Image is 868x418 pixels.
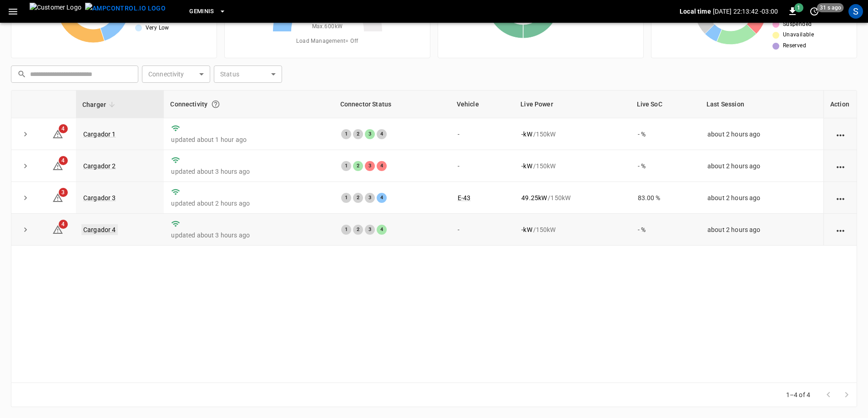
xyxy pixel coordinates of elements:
td: - [450,214,515,246]
p: [DATE] 22:13:42 -03:00 [713,7,778,16]
td: - % [631,150,701,182]
span: 4 [59,220,68,229]
span: Max. 600 kW [312,22,343,31]
div: 1 [341,129,351,139]
span: 3 [59,188,68,197]
div: 3 [365,193,375,203]
td: - [450,118,515,150]
p: updated about 3 hours ago [171,167,326,176]
div: 4 [377,129,387,139]
a: 3 [52,194,63,201]
div: 4 [377,161,387,171]
button: set refresh interval [807,4,822,19]
div: action cell options [835,193,846,202]
div: 4 [377,225,387,235]
td: - [450,150,515,182]
div: profile-icon [848,4,863,19]
span: Charger [82,99,118,110]
p: - kW [521,225,532,234]
div: action cell options [835,225,846,234]
td: about 2 hours ago [700,118,823,150]
th: Vehicle [450,91,515,118]
p: updated about 3 hours ago [171,231,326,240]
span: Suspended [783,20,812,29]
div: 2 [353,161,363,171]
div: 2 [353,193,363,203]
img: ampcontrol.io logo [85,3,166,14]
div: 3 [365,161,375,171]
span: 4 [59,156,68,165]
td: about 2 hours ago [700,182,823,214]
div: 3 [365,225,375,235]
div: 2 [353,129,363,139]
p: updated about 1 hour ago [171,135,326,144]
th: Action [823,91,857,118]
td: - % [631,214,701,246]
th: Connector Status [334,91,450,118]
td: about 2 hours ago [700,214,823,246]
span: 4 [59,124,68,133]
img: Customer Logo [30,3,81,20]
a: Cargador 4 [81,224,118,235]
div: / 150 kW [521,225,623,234]
a: 4 [52,226,63,233]
th: Live SoC [631,91,701,118]
th: Last Session [700,91,823,118]
td: 83.00 % [631,182,701,214]
p: - kW [521,130,532,139]
th: Live Power [514,91,630,118]
div: 1 [341,193,351,203]
div: 4 [377,193,387,203]
span: Geminis [189,6,214,17]
span: Very Low [146,24,169,33]
p: Local time [680,7,711,16]
span: 1 [794,3,803,12]
div: Connectivity [170,96,327,112]
div: / 150 kW [521,161,623,171]
span: Load Management = Off [296,37,358,46]
button: Connection between the charger and our software. [207,96,224,112]
a: E-43 [458,194,471,201]
div: action cell options [835,130,846,139]
div: action cell options [835,161,846,171]
button: expand row [19,127,32,141]
a: 4 [52,130,63,137]
p: 49.25 kW [521,193,547,202]
span: 31 s ago [817,3,844,12]
div: 3 [365,129,375,139]
div: / 150 kW [521,130,623,139]
button: expand row [19,159,32,173]
button: Geminis [186,3,230,20]
td: - % [631,118,701,150]
span: Unavailable [783,30,814,40]
div: / 150 kW [521,193,623,202]
td: about 2 hours ago [700,150,823,182]
p: updated about 2 hours ago [171,199,326,208]
a: Cargador 1 [83,131,116,138]
span: Reserved [783,41,806,50]
p: - kW [521,161,532,171]
div: 1 [341,161,351,171]
a: Cargador 3 [83,194,116,201]
div: 2 [353,225,363,235]
a: 4 [52,161,63,169]
p: 1–4 of 4 [786,390,810,399]
button: expand row [19,191,32,205]
a: Cargador 2 [83,162,116,170]
div: 1 [341,225,351,235]
button: expand row [19,223,32,237]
